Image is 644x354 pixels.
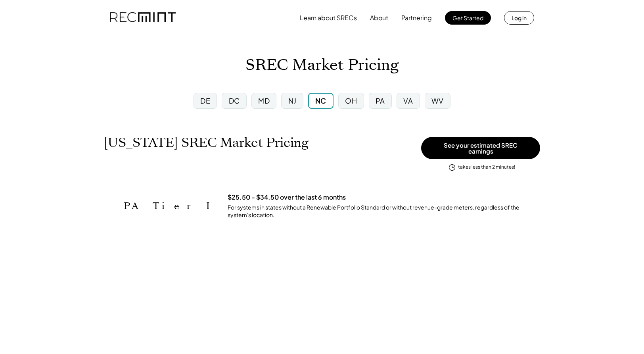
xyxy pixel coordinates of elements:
h2: PA Tier I [124,200,216,212]
button: See your estimated SREC earnings [421,137,540,159]
div: MD [258,96,270,106]
div: WV [431,96,444,106]
img: recmint-logotype%403x.png [110,4,176,31]
button: Partnering [401,10,432,26]
button: About [370,10,388,26]
div: takes less than 2 minutes! [458,164,515,171]
div: OH [345,96,357,106]
button: Get Started [445,11,491,25]
div: For systems in states without a Renewable Portfolio Standard or without revenue-grade meters, reg... [228,204,540,219]
div: DC [229,96,240,106]
h1: [US_STATE] SREC Market Pricing [104,135,309,150]
div: NC [315,96,326,106]
h1: SREC Market Pricing [245,56,399,75]
div: DE [200,96,210,106]
button: Log in [504,11,534,25]
div: PA [376,96,385,106]
h3: $25.50 - $34.50 over the last 6 months [228,193,346,202]
div: VA [403,96,413,106]
div: NJ [288,96,297,106]
button: Learn about SRECs [300,10,357,26]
